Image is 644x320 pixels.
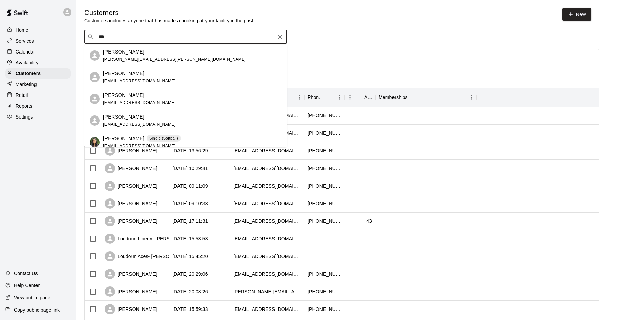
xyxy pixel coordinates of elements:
[233,147,301,154] div: jadensdad23@gmail.com
[14,294,50,301] p: View public page
[105,163,157,173] div: [PERSON_NAME]
[105,216,157,226] div: [PERSON_NAME]
[230,88,304,107] div: Email
[5,25,71,35] a: Home
[5,68,71,79] a: Customers
[149,135,178,141] p: Single (Softball)
[233,271,301,277] div: m.symons2@icloud.com
[375,88,477,107] div: Memberships
[5,36,71,46] a: Services
[308,165,341,172] div: +15714226017
[308,288,341,295] div: +19047051928
[105,286,157,297] div: [PERSON_NAME]
[345,92,355,102] button: Menu
[103,79,176,83] span: [EMAIL_ADDRESS][DOMAIN_NAME]
[16,103,32,109] p: Reports
[233,288,301,295] div: katieswinkreid@gmail.com
[103,113,144,121] p: [PERSON_NAME]
[90,50,100,61] div: Karen McCormack
[172,165,208,172] div: 2025-09-12 10:29:41
[233,200,301,207] div: bcbard04@yahoo.com
[103,100,176,105] span: [EMAIL_ADDRESS][DOMAIN_NAME]
[16,92,28,99] p: Retail
[172,218,208,225] div: 2025-09-11 17:11:31
[345,88,375,107] div: Age
[172,147,208,154] div: 2025-09-12 13:56:29
[105,304,157,314] div: [PERSON_NAME]
[16,70,41,77] p: Customers
[308,306,341,313] div: +17034753484
[172,183,208,189] div: 2025-09-12 09:11:09
[105,146,157,156] div: [PERSON_NAME]
[233,165,301,172] div: farrahkielhorn@gmail.com
[308,200,341,207] div: +17176582964
[103,135,144,142] p: [PERSON_NAME]
[105,251,191,261] div: Loudoun Aces- [PERSON_NAME]
[172,271,208,277] div: 2025-09-09 20:29:06
[172,306,208,313] div: 2025-09-09 15:59:33
[172,200,208,207] div: 2025-09-12 09:10:38
[233,235,301,242] div: s_lucci@icloud.com
[84,30,287,44] div: Search customers by name or email
[103,70,144,77] p: [PERSON_NAME]
[103,57,246,62] span: [PERSON_NAME][EMAIL_ADDRESS][PERSON_NAME][DOMAIN_NAME]
[325,92,335,102] button: Sort
[105,234,195,244] div: Loudoun Liberty- [PERSON_NAME]
[294,92,304,102] button: Menu
[105,269,157,279] div: [PERSON_NAME]
[172,288,208,295] div: 2025-09-09 20:08:26
[308,88,325,107] div: Phone Number
[103,122,176,127] span: [EMAIL_ADDRESS][DOMAIN_NAME]
[103,144,176,148] span: [EMAIL_ADDRESS][DOMAIN_NAME]
[103,48,144,56] p: [PERSON_NAME]
[90,137,100,147] img: Megan MacDonald
[379,88,408,107] div: Memberships
[5,112,71,122] a: Settings
[366,218,372,225] div: 43
[14,270,38,277] p: Contact Us
[408,92,417,102] button: Sort
[16,113,33,120] p: Settings
[16,27,28,34] p: Home
[5,101,71,111] a: Reports
[275,32,285,42] button: Clear
[105,198,157,209] div: [PERSON_NAME]
[364,88,372,107] div: Age
[84,17,255,24] p: Customers includes anyone that has made a booking at your facility in the past.
[14,282,40,289] p: Help Center
[233,253,301,260] div: phil@gowellnest.com
[14,306,60,313] p: Copy public page link
[233,183,301,189] div: ereyes-97@outlook.com
[304,88,345,107] div: Phone Number
[90,94,100,104] div: Mark Maguire
[90,115,100,126] div: Michael Machado
[105,181,157,191] div: [PERSON_NAME]
[308,218,341,225] div: +201010525541
[308,112,341,119] div: +12603854958
[308,130,341,136] div: +14109259681
[16,38,34,44] p: Services
[90,72,100,82] div: Megan MacDonald
[172,253,208,260] div: 2025-09-10 15:45:20
[233,306,301,313] div: katxlnrltr@gmail.com
[5,90,71,100] a: Retail
[233,218,301,225] div: jaye.jahzier@malldrops.com
[5,79,71,89] a: Marketing
[172,235,208,242] div: 2025-09-10 15:53:53
[5,47,71,57] div: Calendar
[562,8,591,21] a: New
[16,48,35,55] p: Calendar
[308,147,341,154] div: +18178461258
[16,81,37,88] p: Marketing
[5,58,71,68] a: Availability
[103,92,144,99] p: [PERSON_NAME]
